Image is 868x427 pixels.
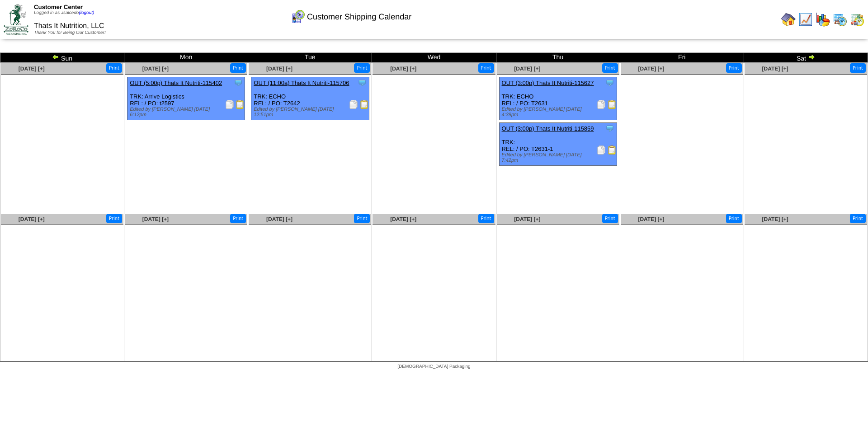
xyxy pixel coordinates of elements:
[124,53,248,63] td: Mon
[236,100,245,109] img: Bill of Lading
[514,66,540,72] a: [DATE] [+]
[142,216,169,222] a: [DATE] [+]
[254,107,368,117] div: Edited by [PERSON_NAME] [DATE] 12:51pm
[130,80,222,86] a: OUT (5:00p) Thats It Nutriti-115402
[4,4,28,34] img: ZoRoCo_Logo(Green%26Foil)%20jpg.webp
[52,53,59,61] img: arrowleft.gif
[608,100,617,109] img: Bill of Lading
[360,100,369,109] img: Bill of Lading
[502,107,617,117] div: Edited by [PERSON_NAME] [DATE] 4:39pm
[0,53,124,63] td: Sun
[496,53,620,63] td: Thu
[234,78,243,87] img: Tooltip
[502,152,617,163] div: Edited by [PERSON_NAME] [DATE] 7:42pm
[850,63,866,73] button: Print
[142,66,169,72] a: [DATE] [+]
[744,53,868,63] td: Sat
[726,214,742,223] button: Print
[620,53,744,63] td: Fri
[372,53,496,63] td: Wed
[254,80,349,86] a: OUT (11:00a) Thats It Nutriti-115706
[605,78,614,87] img: Tooltip
[478,63,494,73] button: Print
[514,216,540,222] a: [DATE] [+]
[597,100,606,109] img: Packing Slip
[602,214,618,223] button: Print
[638,216,664,222] a: [DATE] [+]
[307,12,411,22] span: Customer Shipping Calendar
[34,22,104,30] span: Thats It Nutrition, LLC
[808,53,815,61] img: arrowright.gif
[798,12,813,27] img: line_graph.gif
[850,12,864,27] img: calendarinout.gif
[390,216,416,222] a: [DATE] [+]
[597,145,606,155] img: Packing Slip
[605,124,614,133] img: Tooltip
[34,4,83,10] span: Customer Center
[602,63,618,73] button: Print
[502,80,594,86] a: OUT (3:00p) Thats It Nutriti-115627
[502,125,594,132] a: OUT (3:00p) Thats It Nutriti-115859
[19,216,45,222] a: [DATE] [+]
[349,100,358,109] img: Packing Slip
[34,30,106,35] span: Thank You for Being Our Customer!
[19,66,45,72] a: [DATE] [+]
[251,77,369,120] div: TRK: ECHO REL: / PO: T2642
[390,66,416,72] a: [DATE] [+]
[106,214,122,223] button: Print
[781,12,796,27] img: home.gif
[79,10,94,15] a: (logout)
[499,77,617,120] div: TRK: ECHO REL: / PO: T2631
[354,214,370,223] button: Print
[106,63,122,73] button: Print
[397,364,470,369] span: [DEMOGRAPHIC_DATA] Packaging
[762,216,788,222] a: [DATE] [+]
[266,216,292,222] a: [DATE] [+]
[608,145,617,155] img: Bill of Lading
[225,100,234,109] img: Packing Slip
[127,77,245,120] div: TRK: Arrive Logistics REL: / PO: t2597
[291,9,305,24] img: calendarcustomer.gif
[726,63,742,73] button: Print
[230,63,246,73] button: Print
[816,12,830,27] img: graph.gif
[230,214,246,223] button: Print
[354,63,370,73] button: Print
[638,66,664,72] a: [DATE] [+]
[358,78,367,87] img: Tooltip
[478,214,494,223] button: Print
[762,66,788,72] a: [DATE] [+]
[248,53,372,63] td: Tue
[499,123,617,166] div: TRK: REL: / PO: T2631-1
[850,214,866,223] button: Print
[130,107,245,117] div: Edited by [PERSON_NAME] [DATE] 6:12pm
[833,12,847,27] img: calendarprod.gif
[34,10,94,15] span: Logged in as Jsalcedo
[266,66,292,72] a: [DATE] [+]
